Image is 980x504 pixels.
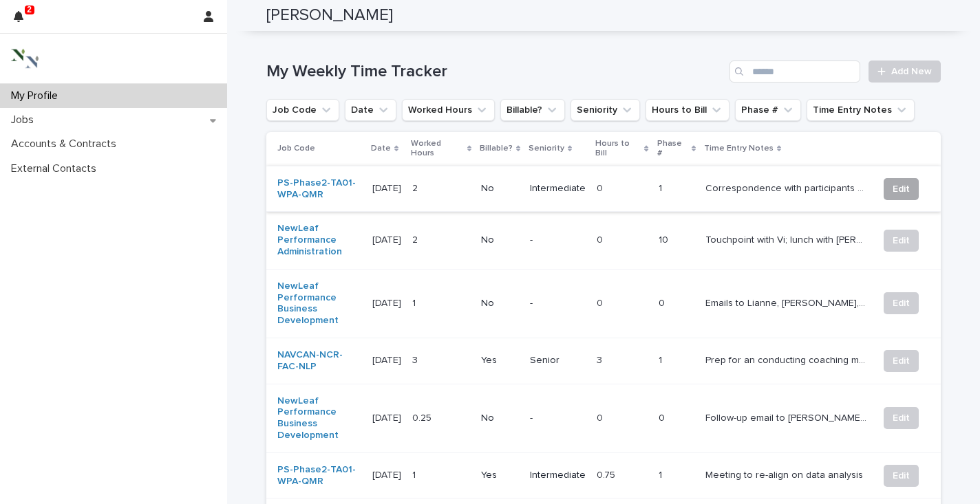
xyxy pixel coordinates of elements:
p: 0.25 [412,410,434,424]
p: - [530,413,586,424]
p: 0 [597,232,606,246]
p: 3 [412,352,420,366]
h2: [PERSON_NAME] [266,6,393,25]
button: Edit [884,292,919,314]
p: 1 [659,183,694,195]
button: Hours to Bill [646,99,729,121]
p: 0 [597,295,606,309]
p: 1 [412,295,418,309]
p: 2 [27,5,32,14]
p: Intermediate [530,470,586,481]
p: 2025-08-13 [372,352,404,366]
p: 0 [597,180,606,195]
p: Emails to Lianne, Shirley, Phil and Tracey [705,295,870,309]
p: Accounts & Contracts [6,138,127,151]
a: NewLeaf Performance Business Development [277,395,361,441]
p: - [530,298,586,309]
p: 1 [659,355,694,366]
a: PS-Phase2-TA01-WPA-QMR [277,177,361,201]
p: Touchpoint with Vi; lunch with [PERSON_NAME] [705,232,870,246]
img: 3bAFpBnQQY6ys9Fa9hsD [11,45,39,72]
p: 0 [659,298,694,309]
p: 10 [659,234,694,246]
a: PS-Phase2-TA01-WPA-QMR [277,464,361,487]
tr: NAVCAN-NCR-FAC-NLP [DATE][DATE] 33 YesSenior33 1Prep for an conducting coaching meeting with [PER... [266,338,941,384]
a: NAVCAN-NCR-FAC-NLP [277,349,361,373]
p: Meeting to re-align on data analysis [705,467,866,481]
button: Edit [884,350,919,372]
p: Yes [481,470,519,481]
button: Phase # [735,99,801,121]
button: Edit [884,465,919,487]
a: NewLeaf Performance Administration [277,223,361,257]
p: My Profile [6,89,69,102]
p: No [481,183,519,195]
p: Job Code [277,141,315,156]
p: Worked Hours [411,136,464,162]
p: 2025-08-14 [372,295,404,309]
button: Time Entry Notes [807,99,915,121]
p: No [481,298,519,309]
p: 2025-08-13 [372,410,404,424]
p: 0 [597,410,606,424]
button: Worked Hours [402,99,495,121]
p: 3 [597,352,605,366]
button: Date [345,99,396,121]
span: Edit [893,469,910,483]
div: 2 [14,8,32,33]
p: 2 [412,232,420,246]
p: 2025-08-14 [372,232,404,246]
p: External Contacts [6,162,107,175]
p: Time Entry Notes [704,141,774,156]
p: Follow-up email to [PERSON_NAME] - OPL [705,410,870,424]
a: NewLeaf Performance Business Development [277,281,361,327]
a: Add New [869,61,941,83]
p: Senior [530,355,586,366]
button: Billable? [500,99,565,121]
span: Edit [893,182,910,196]
h1: My Weekly Time Tracker [266,62,724,82]
button: Job Code [266,99,339,121]
span: Edit [893,411,910,425]
p: Hours to Bill [595,136,641,162]
p: 2 [412,180,420,195]
span: Edit [893,354,910,368]
p: 2025-08-14 [372,180,404,195]
p: No [481,234,519,246]
p: 2025-08-13 [372,467,404,481]
p: Jobs [6,113,45,127]
tr: NewLeaf Performance Business Development [DATE][DATE] 0.250.25 No-00 0Follow-up email to [PERSON_... [266,384,941,452]
button: Seniority [571,99,640,121]
p: Prep for an conducting coaching meeting with Adam; follow up correspondence and coordination with MJ [705,352,870,366]
p: 1 [659,470,694,481]
button: Edit [884,178,919,200]
tr: NewLeaf Performance Administration [DATE][DATE] 22 No-00 10Touchpoint with Vi; lunch with [PERSON... [266,212,941,269]
p: No [481,413,519,424]
input: Search [729,61,860,83]
p: Intermediate [530,183,586,195]
p: Correspondence with participants and QMR; email to Stephane [705,180,870,195]
button: Edit [884,407,919,429]
span: Edit [893,234,910,248]
p: Yes [481,355,519,366]
span: Edit [893,296,910,310]
p: Date [371,141,391,156]
p: - [530,234,586,246]
p: Seniority [529,141,564,156]
p: 0.75 [597,467,618,481]
tr: NewLeaf Performance Business Development [DATE][DATE] 11 No-00 0Emails to Lianne, [PERSON_NAME], ... [266,269,941,338]
button: Edit [884,230,919,252]
p: 1 [412,467,418,481]
tr: PS-Phase2-TA01-WPA-QMR [DATE][DATE] 11 YesIntermediate0.750.75 1Meeting to re-align on data analy... [266,452,941,498]
p: Phase # [657,136,688,162]
tr: PS-Phase2-TA01-WPA-QMR [DATE][DATE] 22 NoIntermediate00 1Correspondence with participants and QMR... [266,166,941,212]
span: Add New [891,67,932,76]
p: 0 [659,413,694,424]
p: Billable? [480,141,513,156]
